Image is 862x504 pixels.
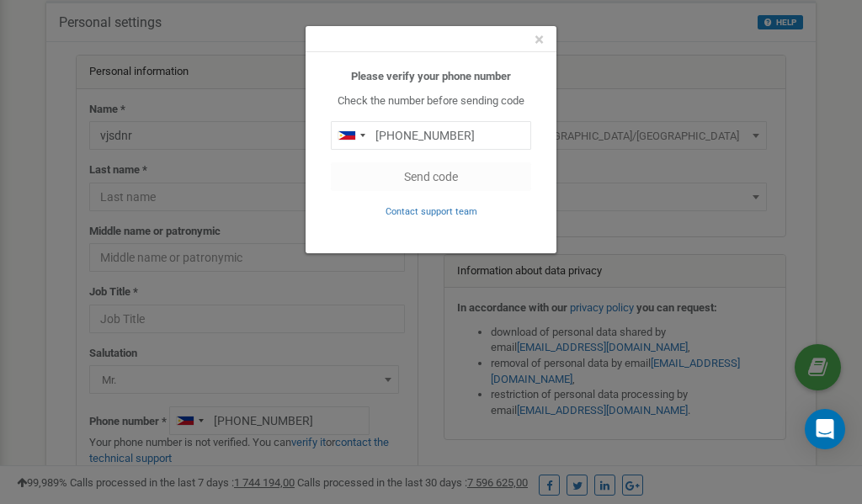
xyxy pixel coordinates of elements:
[331,121,531,150] input: 0905 123 4567
[535,31,544,49] button: Close
[331,162,531,191] button: Send code
[805,409,845,449] div: Open Intercom Messenger
[331,93,531,109] p: Check the number before sending code
[386,206,477,217] small: Contact support team
[386,204,477,217] a: Contact support team
[535,29,544,50] span: ×
[332,122,370,149] div: Telephone country code
[351,70,511,82] b: Please verify your phone number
